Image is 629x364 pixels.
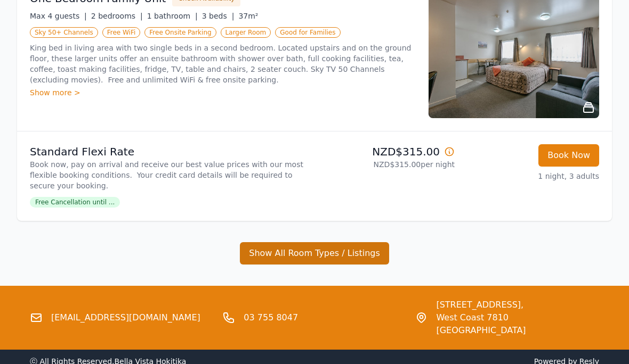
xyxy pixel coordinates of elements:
span: Sky 50+ Channels [30,28,98,38]
span: West Coast 7810 [GEOGRAPHIC_DATA] [436,312,599,337]
span: Free WiFi [102,28,141,38]
span: 37m² [238,12,258,21]
p: Book now, pay on arrival and receive our best value prices with our most flexible booking conditi... [30,160,310,192]
p: 1 night, 3 adults [463,171,599,182]
button: Show All Room Types / Listings [240,243,389,265]
span: Larger Room [221,28,271,38]
span: Free Cancellation until ... [30,197,120,208]
span: 3 beds | [202,12,235,21]
span: 2 bedrooms | [91,12,143,21]
p: Standard Flexi Rate [30,145,310,160]
span: Free Onsite Parking [144,28,216,38]
span: Max 4 guests | [30,12,87,21]
span: [STREET_ADDRESS], [436,299,599,312]
span: 1 bathroom | [147,12,198,21]
span: Good for Families [275,28,340,38]
a: [EMAIL_ADDRESS][DOMAIN_NAME] [51,312,200,325]
p: NZD$315.00 [319,145,455,160]
p: NZD$315.00 per night [319,160,455,170]
button: Book Now [538,145,599,167]
div: Show more > [30,88,416,98]
a: 03 755 8047 [244,312,298,325]
p: King bed in living area with two single beds in a second bedroom. Located upstairs and on the gro... [30,43,416,86]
